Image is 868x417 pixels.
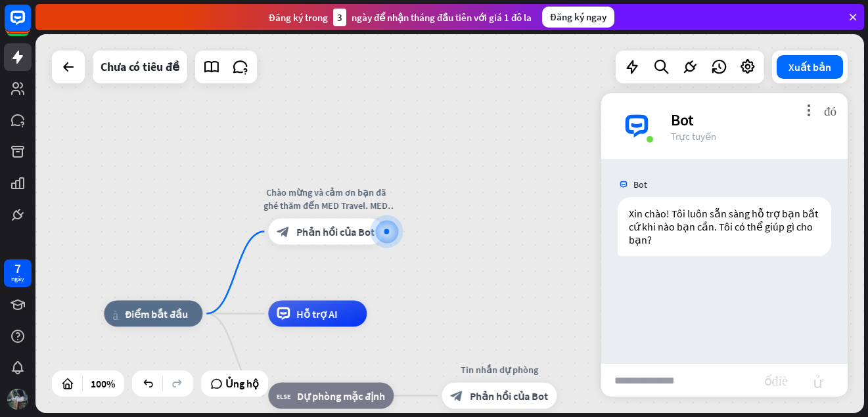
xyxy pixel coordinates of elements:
font: khối_đính_kèm [764,373,788,386]
button: Xuất bản [777,55,843,79]
font: Dự phòng mặc định [297,389,385,403]
font: Chào mừng và cảm ơn bạn đã ghé thăm đến MED Travel. MED Travel sẽ trả lời bạn trong thới gian sớm... [263,187,397,251]
font: Phản hồi của Bot [470,389,548,403]
font: nhà_2 [112,307,118,320]
font: Ủng hộ [225,377,259,390]
font: Đăng ký ngay [550,11,606,23]
font: Xuất bản [788,60,831,74]
font: block_bot_response [277,225,290,238]
font: 100% [91,377,115,390]
font: Bot [671,110,694,130]
font: 7 [14,260,21,276]
font: ngày để nhận tháng đầu tiên với giá 1 đô la [352,11,532,24]
font: Xin chào! Tôi luôn sẵn sàng hỗ trợ bạn bất cứ khi nào bạn cần. Tôi có thể giúp gì cho bạn? [629,207,820,246]
font: Điểm bắt đầu [125,307,188,320]
font: Chưa có tiêu đề [101,59,179,74]
font: gửi [797,372,838,388]
font: Tin nhắn dự phòng [461,364,538,376]
button: Mở tiện ích trò chuyện LiveChat [11,5,50,45]
font: Trực tuyến [671,130,716,143]
font: Đăng ký trong [269,11,328,24]
font: Bot [633,179,647,190]
font: more_vert [802,104,815,116]
font: Hỗ trợ AI [296,307,338,320]
font: block_fallback [277,389,290,403]
font: block_bot_response [450,389,463,403]
div: Chưa có tiêu đề [101,51,179,83]
font: 3 [337,11,342,24]
a: 7 ngày [4,259,32,287]
font: Phản hồi của Bot [296,225,375,238]
font: ngày [11,274,24,283]
font: đóng [824,104,836,116]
